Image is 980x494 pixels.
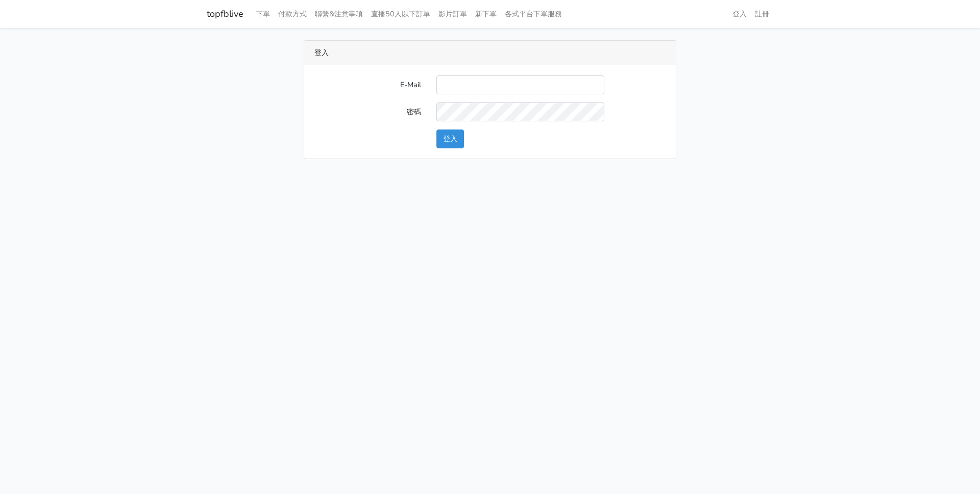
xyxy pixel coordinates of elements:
div: 登入 [304,41,676,65]
button: 登入 [436,129,464,148]
a: 付款方式 [274,4,311,24]
a: topfblive [207,4,243,24]
a: 直播50人以下訂單 [367,4,434,24]
a: 各式平台下單服務 [501,4,566,24]
a: 影片訂單 [434,4,471,24]
a: 登入 [728,4,751,24]
a: 下單 [252,4,274,24]
a: 註冊 [751,4,773,24]
a: 新下單 [471,4,501,24]
label: E-Mail [307,75,429,94]
a: 聯繫&注意事項 [311,4,367,24]
label: 密碼 [307,102,429,121]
